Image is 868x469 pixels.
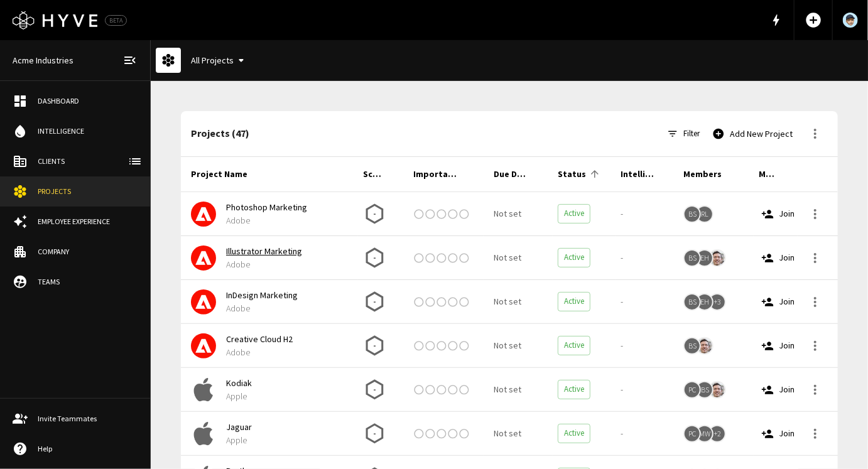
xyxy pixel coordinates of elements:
div: Member [759,156,775,191]
div: Patricia Cline [683,381,701,399]
div: Bessie Smythe [696,381,713,399]
div: Intelligence [38,126,138,137]
div: Meghan White [696,425,713,443]
div: Intelligence [621,156,656,191]
a: Photoshop Marketing [226,202,307,213]
div: Employee Experience [38,216,138,227]
button: Sort [775,165,793,183]
p: - [373,427,376,440]
div: Importance [413,156,461,191]
button: Not set [489,422,526,445]
img: apple.com [191,377,216,402]
div: Projects [38,186,138,197]
button: Sort [247,165,265,183]
button: Sort [461,165,479,183]
span: person_add [761,296,774,308]
span: person_add [761,208,774,220]
div: Barbara Smith [683,337,701,355]
button: client-list [122,149,148,174]
button: Join [759,378,799,401]
div: Intelligence [616,157,678,192]
div: Project Name [191,156,247,191]
div: Collecting [363,246,386,269]
button: Sort [530,165,548,183]
button: Not set [489,202,526,225]
div: - [616,280,678,324]
div: Importance [408,157,484,192]
button: Join [759,290,799,313]
div: Barbara Smith [683,249,701,267]
p: Apple [226,390,343,402]
div: Members [678,157,754,192]
div: Invite Teammates [38,413,138,424]
button: Active [558,380,590,399]
img: User Avatar [843,13,858,28]
div: +2 [708,425,726,443]
div: Collecting [363,378,386,401]
div: Status [553,157,616,192]
div: Member [754,157,798,192]
img: Jason Funderberk [697,338,712,353]
button: Active [558,336,590,355]
div: Patricia Cline [683,425,701,443]
button: Not set [489,246,526,269]
div: - [616,324,678,368]
button: Sort [656,165,673,183]
div: Score [358,157,408,192]
span: add_circle [805,11,822,29]
p: Adobe [226,258,343,271]
p: Adobe [226,346,343,358]
p: Adobe [226,302,343,315]
img: apple.com [191,421,216,446]
div: Collecting [363,422,386,445]
p: - [373,251,376,264]
div: Jason Funderberk [708,381,726,399]
div: Collecting [363,290,386,313]
div: Ramsey Lewis [696,205,713,223]
div: Members [683,156,722,191]
img: adobe.com [191,333,216,358]
button: Add [800,6,827,34]
img: Jason Funderberk [710,251,725,266]
button: Not set [489,378,526,401]
span: person_add [761,340,774,352]
div: +3 [708,293,726,311]
img: adobe.com [191,245,216,271]
div: Due Date [494,156,530,191]
button: Filter [663,121,705,146]
span: person_add [761,428,774,440]
div: Collecting [363,334,386,357]
div: - [616,236,678,280]
div: Clients [38,156,138,167]
div: Teams [38,276,138,288]
a: Illustrator Marketing [226,245,302,257]
div: Company [38,246,138,257]
button: Active [558,292,590,311]
p: Apple [226,434,343,446]
div: Edward Hazel [696,249,713,267]
p: - [373,339,376,352]
p: - [373,207,376,220]
button: All Projects [186,49,254,72]
span: person_add [761,252,774,264]
button: Join [759,202,799,225]
h2: Projects ( 47 ) [191,127,663,139]
button: Join [759,246,799,269]
a: InDesign Marketing [226,289,298,301]
div: Edward Harris [696,293,713,311]
div: Score [363,156,386,191]
p: - [373,383,376,396]
div: Jason Funderberk [708,249,726,267]
img: Jason Funderberk [710,382,725,397]
a: Kodiak [226,377,252,389]
div: Barbara Smith [683,293,701,311]
button: Not set [489,334,526,357]
div: - [616,412,678,456]
button: Sort [586,165,604,183]
div: Help [38,443,138,455]
img: adobe.com [191,289,216,315]
div: Project Name [181,157,358,192]
span: water_drop [13,124,28,139]
a: Creative Cloud H2 [226,333,293,345]
div: Jason Funderberk [696,337,713,355]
